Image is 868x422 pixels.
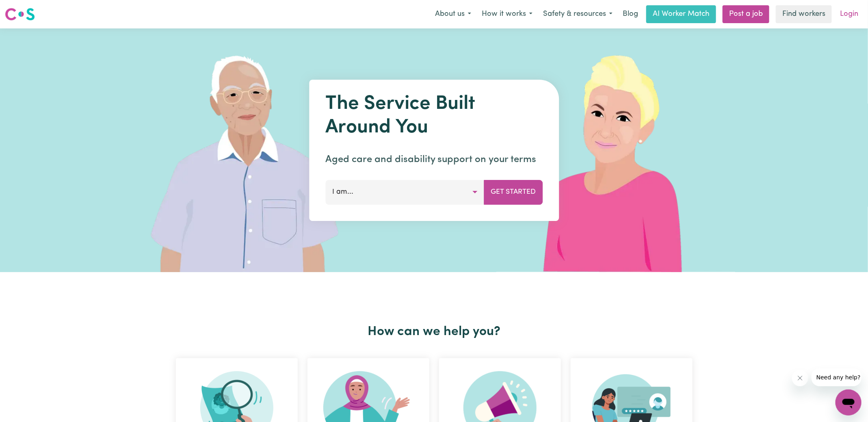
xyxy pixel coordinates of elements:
iframe: Button to launch messaging window [836,390,862,416]
button: I am... [325,180,484,204]
button: How it works [476,6,538,23]
a: Post a job [723,5,769,23]
a: Blog [618,5,643,23]
button: About us [430,6,476,23]
a: Careseekers logo [5,5,35,24]
button: Safety & resources [538,6,618,23]
p: Aged care and disability support on your terms [325,152,543,167]
iframe: Close message [792,370,808,386]
img: Careseekers logo [5,7,35,22]
a: Login [835,5,863,23]
iframe: Message from company [812,368,862,386]
h1: The Service Built Around You [325,93,543,139]
a: Find workers [776,5,832,23]
a: AI Worker Match [646,5,716,23]
h2: How can we help you? [171,324,697,340]
button: Get Started [484,180,543,204]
